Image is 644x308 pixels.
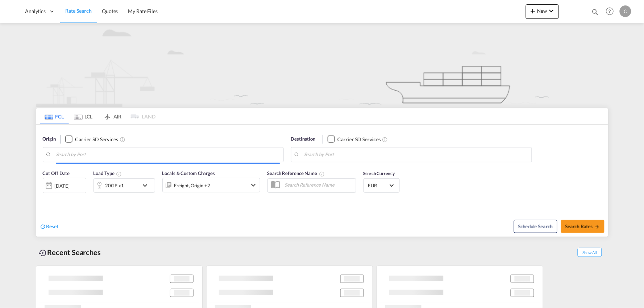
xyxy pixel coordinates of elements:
div: C [620,5,631,17]
md-icon: Your search will be saved by the below given name [319,171,325,177]
span: My Rate Files [128,8,158,14]
button: icon-plus 400-fgNewicon-chevron-down [526,4,559,19]
div: [DATE] [43,178,86,193]
md-checkbox: Checkbox No Ink [328,136,381,143]
span: EUR [368,182,389,189]
md-pagination-wrapper: Use the left and right arrow keys to navigate between tabs [40,108,156,124]
span: Load Type [94,170,122,176]
input: Search by Port [56,149,280,160]
div: Help [604,5,620,18]
button: Search Ratesicon-arrow-right [561,220,604,233]
span: Analytics [25,8,46,15]
span: Reset [46,223,59,229]
md-icon: icon-chevron-down [249,181,258,190]
md-icon: icon-magnify [591,8,599,16]
md-checkbox: Checkbox No Ink [65,136,118,143]
div: icon-magnify [591,8,599,19]
div: Recent Searches [36,244,104,261]
md-icon: icon-chevron-down [141,181,153,190]
md-tab-item: LCL [69,108,98,124]
md-icon: icon-refresh [40,223,46,230]
span: Locals & Custom Charges [162,170,215,176]
md-select: Select Currency: € EUREuro [367,180,396,191]
md-datepicker: Select [43,192,48,202]
span: Quotes [102,8,118,14]
img: new-FCL.png [36,23,608,107]
input: Search Reference Name [281,179,356,190]
span: Origin [43,136,56,143]
div: Freight Origin Destination Dock Stuffing [174,180,210,191]
div: 20GP x1 [105,180,124,191]
md-icon: Select multiple loads to view rates [116,171,122,177]
div: Carrier SD Services [75,136,118,143]
md-icon: icon-airplane [103,112,112,118]
span: Show All [578,248,602,257]
span: Search Currency [363,171,395,176]
span: Help [604,5,616,17]
div: [DATE] [55,183,70,189]
span: New [529,8,556,14]
span: Search Rates [565,224,600,229]
div: Origin Checkbox No InkUnchecked: Search for CY (Container Yard) services for all selected carrier... [36,125,608,237]
md-icon: icon-arrow-right [595,224,600,229]
md-icon: Unchecked: Search for CY (Container Yard) services for all selected carriers.Checked : Search for... [382,137,388,142]
md-icon: Unchecked: Search for CY (Container Yard) services for all selected carriers.Checked : Search for... [120,137,125,142]
md-icon: icon-backup-restore [39,249,47,257]
md-icon: icon-plus 400-fg [529,7,537,15]
md-icon: icon-chevron-down [547,7,556,15]
input: Search by Port [304,149,528,160]
div: icon-refreshReset [40,223,59,231]
span: Cut Off Date [43,170,70,176]
md-tab-item: AIR [98,108,127,124]
span: Search Reference Name [267,170,325,176]
md-tab-item: FCL [40,108,69,124]
div: Freight Origin Destination Dock Stuffingicon-chevron-down [162,178,260,192]
button: Note: By default Schedule search will only considerorigin ports, destination ports and cut off da... [514,220,557,233]
div: Carrier SD Services [337,136,381,143]
span: Destination [291,136,316,143]
span: Rate Search [65,8,92,14]
div: 20GP x1icon-chevron-down [94,178,155,193]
